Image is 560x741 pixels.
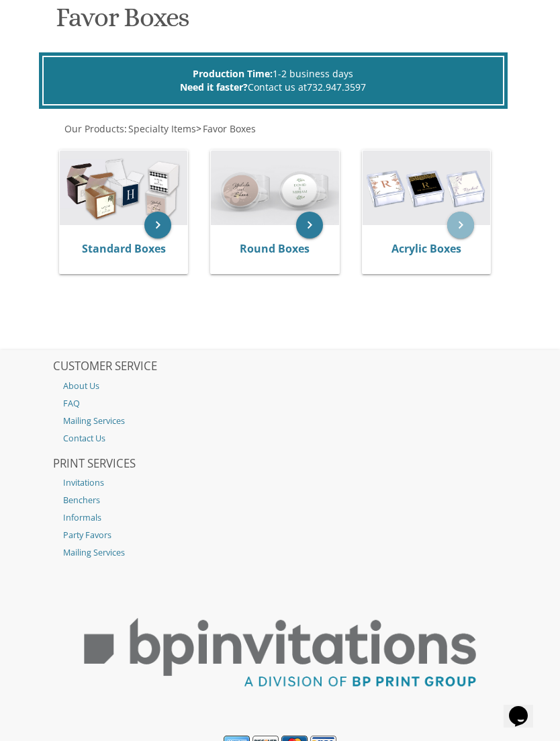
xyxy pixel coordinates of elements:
[196,122,256,135] span: >
[56,3,504,42] h1: Favor Boxes
[144,212,171,238] a: keyboard_arrow_right
[53,395,507,412] a: FAQ
[82,241,166,256] a: Standard Boxes
[504,687,547,728] iframe: chat widget
[53,492,507,509] a: Benchers
[128,122,196,135] span: Specialty Items
[53,360,507,374] h2: CUSTOMER SERVICE
[296,212,323,238] a: keyboard_arrow_right
[201,122,256,135] a: Favor Boxes
[307,81,366,93] a: 732.947.3597
[42,56,504,105] div: 1-2 business days Contact us at
[127,122,196,135] a: Specialty Items
[53,430,507,447] a: Contact Us
[53,527,507,544] a: Party Favors
[53,599,507,709] img: BP Print Group
[391,241,461,256] a: Acrylic Boxes
[447,212,474,238] a: keyboard_arrow_right
[53,544,507,562] a: Mailing Services
[211,150,338,225] img: Round Boxes
[180,81,248,93] span: Need it faster?
[60,150,187,225] img: Standard Boxes
[203,122,256,135] span: Favor Boxes
[53,378,507,395] a: About Us
[53,122,507,136] div: :
[193,67,273,80] span: Production Time:
[363,150,490,225] img: Acrylic Boxes
[53,457,507,471] h2: PRINT SERVICES
[53,509,507,527] a: Informals
[53,474,507,492] a: Invitations
[240,241,310,256] a: Round Boxes
[53,412,507,430] a: Mailing Services
[63,122,124,135] a: Our Products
